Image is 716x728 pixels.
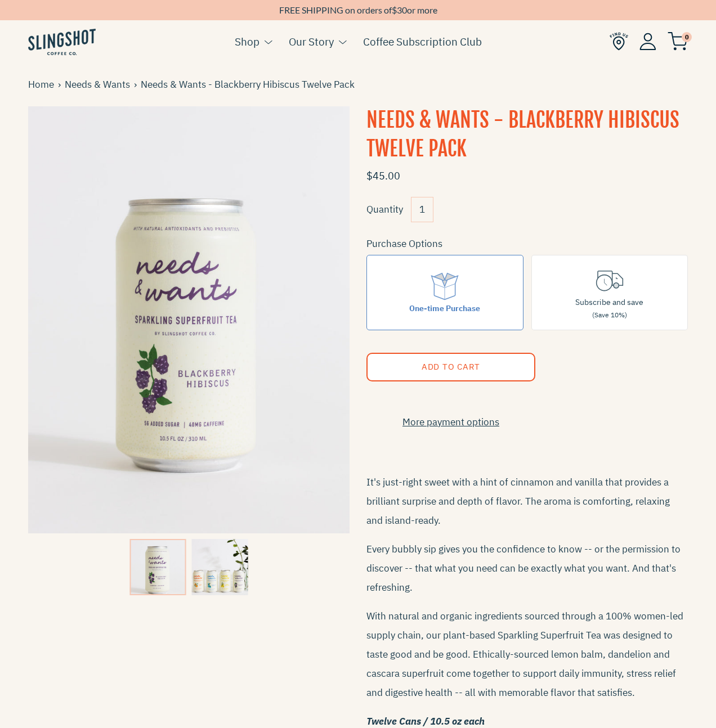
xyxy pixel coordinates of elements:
span: Needs & Wants - Blackberry Hibiscus Twelve Pack [141,77,359,92]
a: 0 [668,35,688,48]
span: 30 [397,5,407,15]
span: (Save 10%) [592,311,627,319]
div: One-time Purchase [409,302,480,314]
img: Find Us [610,32,628,51]
a: Home [28,77,58,92]
a: More payment options [366,415,535,430]
label: Quantity [366,203,403,215]
span: › [134,77,141,92]
a: Our Story [289,33,334,50]
span: It's just-right sweet with a hint of cinnamon and vanilla that provides a brilliant surprise and ... [366,476,670,527]
a: Coffee Subscription Club [363,33,482,50]
span: › [58,77,65,92]
img: cart [668,32,688,51]
span: Add to Cart [422,361,480,372]
a: Shop [235,33,259,50]
button: Add to Cart [366,353,535,381]
span: Every bubbly sip gives you the confidence to know -- or the permission to discover -- that what y... [366,543,681,594]
em: Twelve Cans / 10.5 oz each [366,715,485,727]
a: Needs & Wants [65,77,134,92]
span: $45.00 [366,169,400,182]
span: Subscribe and save [575,297,643,307]
span: $ [392,5,397,15]
img: Account [639,33,656,50]
h1: Needs & Wants - Blackberry Hibiscus Twelve Pack [366,106,688,163]
img: Needs & Wants - Blackberry Hibiscus Twelve Pack [28,106,350,533]
span: With natural and organic ingredients sourced through a 100% women-led supply chain, our plant-bas... [366,610,683,699]
span: 0 [682,32,692,42]
legend: Purchase Options [366,236,442,251]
